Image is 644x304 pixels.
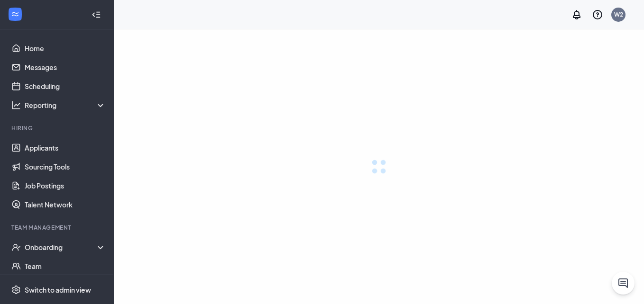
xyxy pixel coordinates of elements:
[25,285,91,295] div: Switch to admin view
[11,100,21,110] svg: Analysis
[11,285,21,295] svg: Settings
[25,195,106,214] a: Talent Network
[92,10,101,19] svg: Collapse
[25,176,106,195] a: Job Postings
[617,277,629,289] svg: ChatActive
[25,257,106,276] a: Team
[25,77,106,96] a: Scheduling
[10,9,20,19] svg: WorkstreamLogo
[11,224,104,232] div: Team Management
[25,157,106,176] a: Sourcing Tools
[25,100,106,110] div: Reporting
[25,242,106,252] div: Onboarding
[11,242,21,252] svg: UserCheck
[25,138,106,157] a: Applicants
[11,124,104,132] div: Hiring
[25,58,106,77] a: Messages
[571,9,582,20] svg: Notifications
[25,39,106,58] a: Home
[612,272,635,295] button: ChatActive
[592,9,603,20] svg: QuestionInfo
[614,10,623,18] div: W2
